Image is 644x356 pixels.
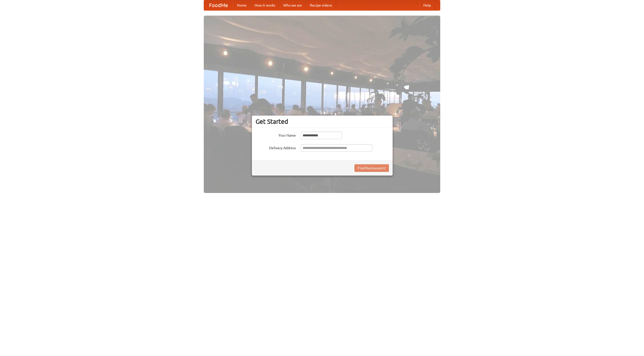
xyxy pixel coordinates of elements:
a: Home [233,0,251,10]
a: FoodMe [204,0,233,10]
a: Who we are [279,0,306,10]
a: Recipe videos [306,0,336,10]
a: Help [419,0,435,10]
label: Delivery Address [256,144,296,150]
button: Find Restaurants! [354,164,389,172]
label: Your Name [256,132,296,138]
h3: Get Started [256,118,389,125]
a: How it works [251,0,279,10]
